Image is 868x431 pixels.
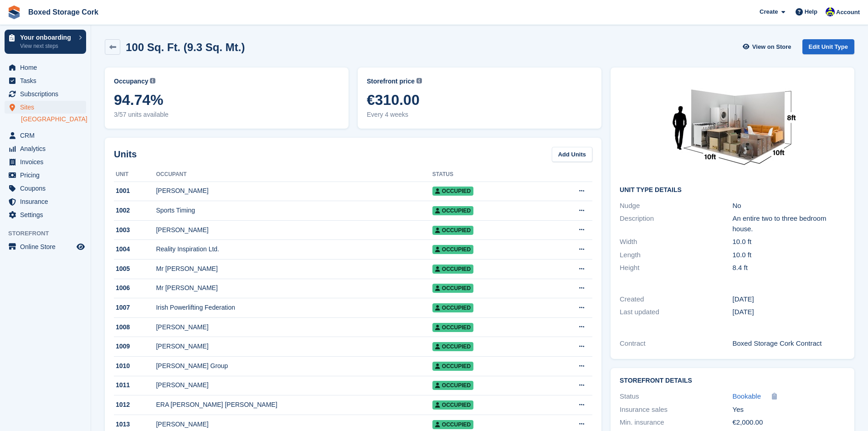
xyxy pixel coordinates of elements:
[21,115,86,124] a: [GEOGRAPHIC_DATA]
[367,77,415,86] span: Storefront price
[432,265,473,274] span: Occupied
[733,201,845,211] div: No
[114,303,156,312] div: 1007
[156,244,432,254] div: Reality Inspiration Ltd.
[802,39,854,54] a: Edit Unit Type
[114,361,156,371] div: 1010
[156,400,432,410] div: ERA [PERSON_NAME] [PERSON_NAME]
[20,208,75,221] span: Settings
[826,7,835,16] img: Vincent
[156,283,432,293] div: Mr [PERSON_NAME]
[114,110,339,119] span: 3/57 units available
[114,420,156,429] div: 1013
[620,201,732,211] div: Nudge
[114,77,148,86] span: Occupancy
[733,307,845,317] div: [DATE]
[150,78,155,83] img: icon-info-grey-7440780725fd019a000dd9b08b2336e03edf1995a4989e88bcd33f0948082b44.svg
[20,34,74,41] p: Your onboarding
[20,169,75,182] span: Pricing
[25,5,102,20] a: Boxed Storage Cork
[156,206,432,215] div: Sports Timing
[5,61,86,74] a: menu
[620,250,732,260] div: Length
[733,213,845,234] div: An entire two to three bedroom house.
[156,361,432,371] div: [PERSON_NAME] Group
[620,294,732,305] div: Created
[5,101,86,114] a: menu
[432,284,473,293] span: Occupied
[620,417,732,428] div: Min. insurance
[733,417,845,428] div: €2,000.00
[620,307,732,317] div: Last updated
[75,241,86,252] a: Preview store
[5,240,86,253] a: menu
[5,88,86,100] a: menu
[114,147,137,161] h2: Units
[156,380,432,390] div: [PERSON_NAME]
[432,303,473,312] span: Occupied
[114,92,339,108] span: 94.74%
[367,92,592,108] span: €310.00
[20,42,74,50] p: View next steps
[7,5,21,19] img: stora-icon-8386f47178a22dfd0bd8f6a31ec36ba5ce8667c1dd55bd0f319d3a0aa187defe.svg
[20,61,75,74] span: Home
[733,405,845,415] div: Yes
[620,213,732,234] div: Description
[114,167,156,182] th: Unit
[156,186,432,196] div: [PERSON_NAME]
[620,377,845,384] h2: Storefront Details
[156,322,432,332] div: [PERSON_NAME]
[760,7,778,16] span: Create
[5,208,86,221] a: menu
[620,263,732,273] div: Height
[20,182,75,195] span: Coupons
[552,147,592,162] a: Add Units
[114,264,156,274] div: 1005
[432,381,473,390] span: Occupied
[432,362,473,371] span: Occupied
[733,250,845,260] div: 10.0 ft
[5,30,86,54] a: Your onboarding View next steps
[805,7,817,16] span: Help
[432,420,473,429] span: Occupied
[432,342,473,351] span: Occupied
[20,88,75,100] span: Subscriptions
[156,225,432,235] div: [PERSON_NAME]
[620,187,845,194] h2: Unit Type details
[367,110,592,119] span: Every 4 weeks
[432,226,473,235] span: Occupied
[114,322,156,332] div: 1008
[5,142,86,155] a: menu
[620,237,732,247] div: Width
[114,186,156,196] div: 1001
[416,78,422,83] img: icon-info-grey-7440780725fd019a000dd9b08b2336e03edf1995a4989e88bcd33f0948082b44.svg
[156,303,432,312] div: Irish Powerlifting Federation
[620,391,732,402] div: Status
[20,74,75,87] span: Tasks
[114,342,156,351] div: 1009
[5,169,86,182] a: menu
[20,156,75,168] span: Invoices
[20,142,75,155] span: Analytics
[114,283,156,293] div: 1006
[20,101,75,114] span: Sites
[114,206,156,215] div: 1002
[114,244,156,254] div: 1004
[733,294,845,305] div: [DATE]
[752,42,791,52] span: View on Store
[5,182,86,195] a: menu
[114,225,156,235] div: 1003
[620,338,732,349] div: Contract
[156,420,432,429] div: [PERSON_NAME]
[432,206,473,215] span: Occupied
[432,167,549,182] th: Status
[5,129,86,142] a: menu
[156,167,432,182] th: Occupant
[5,156,86,168] a: menu
[114,380,156,390] div: 1011
[5,74,86,87] a: menu
[126,41,245,53] h2: 100 Sq. Ft. (9.3 Sq. Mt.)
[20,240,75,253] span: Online Store
[733,338,845,349] div: Boxed Storage Cork Contract
[620,405,732,415] div: Insurance sales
